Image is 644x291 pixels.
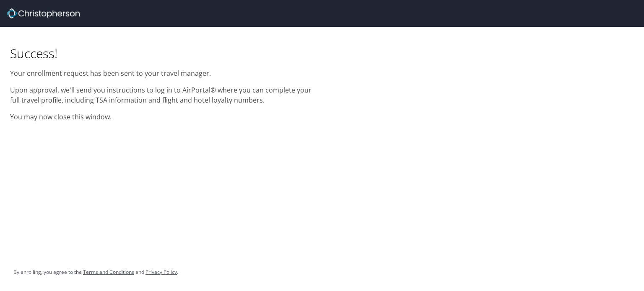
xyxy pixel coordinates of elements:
[10,45,312,62] h1: Success!
[83,268,134,276] a: Terms and Conditions
[10,112,312,122] p: You may now close this window.
[10,68,312,78] p: Your enrollment request has been sent to your travel manager.
[145,268,177,276] a: Privacy Policy
[7,8,80,18] img: cbt logo
[13,262,178,283] div: By enrolling, you agree to the and .
[10,85,312,105] p: Upon approval, we'll send you instructions to log in to AirPortal® where you can complete your fu...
